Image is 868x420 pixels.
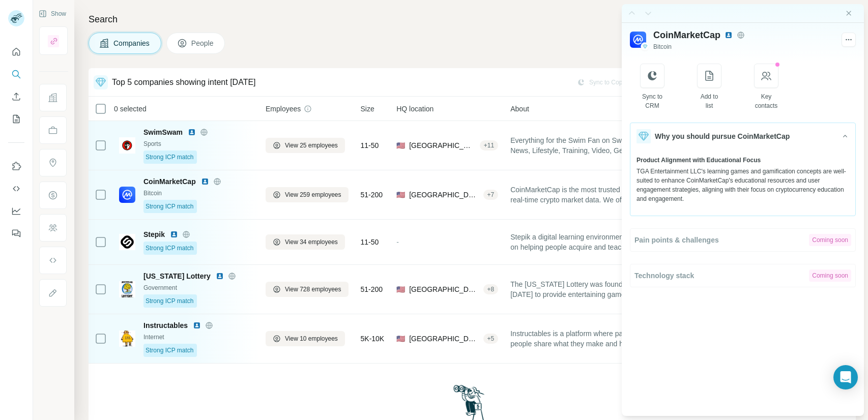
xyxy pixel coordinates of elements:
button: Dashboard [8,202,24,220]
img: LinkedIn logo [170,230,178,238]
div: TGA Entertainment LLC's learning games and gamification concepts are well-suited to enhance CoinM... [636,167,849,203]
button: My lists [8,110,24,128]
button: Pain points & challengesComing soon [630,229,855,251]
div: Sync to CRM [641,92,664,110]
span: View 10 employees [285,334,338,343]
span: CoinMarketCap [143,176,196,187]
span: 🇺🇸 [396,190,405,200]
button: Use Surfe on LinkedIn [8,157,24,175]
img: LinkedIn avatar [725,31,733,39]
div: Government [143,283,253,292]
span: View 728 employees [285,285,341,294]
img: LinkedIn logo [188,128,196,136]
button: Close side panel [845,9,853,17]
button: Quick start [8,43,24,61]
img: Logo of CoinMarketCap [119,187,135,203]
span: 51-200 [361,190,383,200]
div: Add to list [698,92,721,110]
div: Key contacts [755,92,778,110]
span: CoinMarketCap is the most trusted source for real-time crypto market data. We offer transparent p... [510,185,661,205]
button: Technology stackComing soon [630,264,855,287]
span: SwimSwam [143,127,183,137]
div: Bitcoin [143,189,253,198]
span: Strong ICP match [146,244,194,253]
div: Open Intercom Messenger [833,365,858,389]
button: View 10 employees [266,331,345,346]
button: View 259 employees [266,187,349,202]
button: Why you should pursue CoinMarketCap [630,123,855,149]
img: LinkedIn logo [216,272,224,280]
span: 🇺🇸 [396,334,405,344]
span: Strong ICP match [146,296,194,306]
span: [GEOGRAPHIC_DATA], [US_STATE] [409,334,479,344]
span: [GEOGRAPHIC_DATA], [US_STATE] [409,140,476,151]
img: LinkedIn logo [201,177,209,186]
span: 0 selected [114,104,147,114]
span: [US_STATE] Lottery [143,271,211,281]
span: Everything for the Swim Fan on SwimSwam. News, Lifestyle, Training, Video, Gear and Open Water: T... [510,135,661,156]
div: Coming soon [809,269,851,282]
span: HQ location [396,104,433,114]
span: Why you should pursue CoinMarketCap [655,131,790,141]
span: 🇺🇸 [396,284,405,294]
span: Technology stack [634,271,694,281]
button: View 728 employees [266,282,349,297]
span: Product Alignment with Educational Focus [636,156,761,165]
span: 11-50 [361,140,379,151]
span: Strong ICP match [146,153,194,162]
span: View 25 employees [285,141,338,150]
div: Bitcoin [653,42,834,51]
span: About [510,104,529,114]
span: 51-200 [361,284,383,294]
button: Search [8,65,24,83]
span: CoinMarketCap [653,28,720,42]
span: [GEOGRAPHIC_DATA], [US_STATE] [409,190,479,200]
img: Logo of Michigan Lottery [119,281,135,297]
span: View 34 employees [285,237,338,247]
span: Size [361,104,374,114]
span: Companies [113,38,151,48]
span: Strong ICP match [146,346,194,355]
div: + 11 [480,141,498,150]
span: [GEOGRAPHIC_DATA], [US_STATE] [409,284,479,294]
span: 🇺🇸 [396,140,405,151]
button: View 34 employees [266,234,345,250]
button: Show [32,6,73,21]
span: Stepik [143,229,165,239]
h4: Search [89,12,856,26]
span: Strong ICP match [146,202,194,211]
span: Pain points & challenges [634,235,719,245]
div: + 5 [483,334,499,343]
button: View 25 employees [266,138,345,153]
div: + 8 [483,285,499,294]
img: Logo of SwimSwam [119,137,135,154]
span: Employees [266,104,301,114]
img: Logo of Instructables [119,331,135,347]
button: Enrich CSV [8,87,24,106]
span: People [191,38,215,48]
img: Logo of CoinMarketCap [630,32,646,48]
button: Feedback [8,224,24,243]
span: Instructables [143,320,188,331]
span: 5K-10K [361,334,385,344]
span: View 259 employees [285,190,341,199]
span: - [396,238,399,246]
span: 11-50 [361,237,379,247]
div: Sports [143,139,253,148]
img: LinkedIn logo [193,321,201,329]
button: Use Surfe API [8,179,24,198]
span: Stepik a digital learning environment focused on helping people acquire and teach tech related sk... [510,232,661,252]
div: Top 5 companies showing intent [DATE] [112,76,256,88]
div: Internet [143,333,253,342]
span: Instructables is a platform where passionate people share what they make and how they make it, an... [510,328,661,349]
div: Coming soon [809,234,851,246]
img: Logo of Stepik [119,234,135,250]
div: + 7 [483,190,499,199]
span: The [US_STATE] Lottery was founded in [DATE] to provide entertaining games of chance which delive... [510,279,661,299]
